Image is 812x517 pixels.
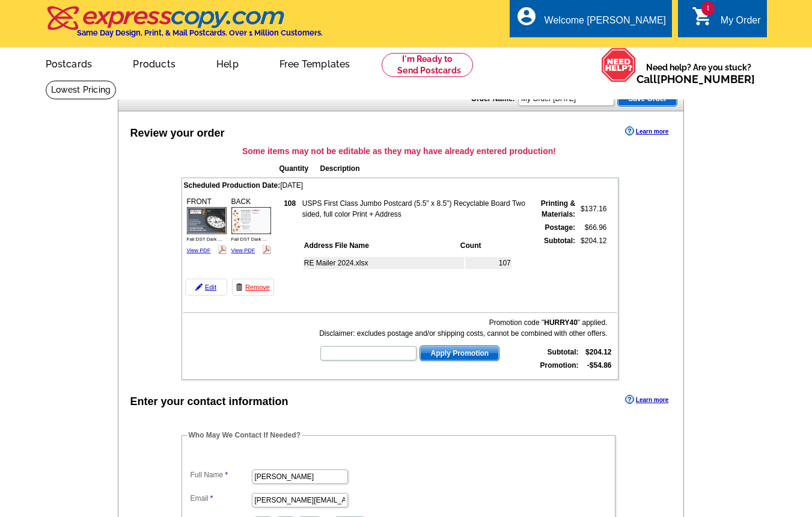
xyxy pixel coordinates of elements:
a: 1 shopping_cart My Order [692,13,761,28]
a: Same Day Design, Print, & Mail Postcards. Over 1 Million Customers. [46,14,323,37]
td: USPS First Class Jumbo Postcard (5.5" x 8.5") Recyclable Board Two sided, full color Print + Address [302,197,528,220]
button: Apply Promotion [420,345,499,361]
h3: Some items may not be editable as they may have already entered production! [182,146,617,156]
img: help [601,48,636,82]
th: Quantity [279,163,319,175]
div: Enter your contact information [130,394,288,410]
img: pdf_logo.png [218,245,227,254]
a: Edit [185,279,227,296]
td: [DATE] [183,179,617,191]
img: trashcan-icon.gif [236,283,243,291]
strong: Postage: [545,223,575,232]
legend: Who May We Contact If Needed? [188,430,302,441]
a: Remove [232,279,274,296]
td: RE Mailer 2024.xlsx [304,257,464,269]
div: Welcome [PERSON_NAME] [545,15,666,32]
a: Learn more [625,126,668,136]
strong: Subtotal: [548,348,579,356]
strong: $204.12 [585,348,611,356]
strong: Printing & Materials: [541,199,575,218]
i: account_circle [516,5,537,27]
strong: -$54.86 [587,361,612,370]
span: Fall DST Dark ... [231,237,267,242]
strong: Subtotal: [544,237,575,245]
img: small-thumb.jpg [231,207,271,234]
a: Products [114,49,195,77]
td: 107 [465,257,511,269]
th: Count [460,240,511,252]
div: Review your order [130,125,225,141]
th: Description [320,163,540,175]
a: View PDF [187,247,211,253]
div: BACK [230,194,273,258]
div: Promotion code " " applied. Disclaimer: excludes postage and/or shipping costs, cannot be combine... [319,317,607,339]
div: My Order [721,15,761,32]
a: Postcards [26,49,112,77]
img: pencil-icon.gif [195,283,203,291]
td: $137.16 [577,197,607,220]
span: Need help? Are you stuck? [636,61,761,85]
th: Address File Name [304,240,459,252]
span: Scheduled Production Date: [184,181,281,190]
label: Email [191,493,251,504]
a: Free Templates [260,49,370,77]
a: View PDF [231,247,255,253]
i: shopping_cart [692,5,713,27]
span: 1 [701,1,715,16]
a: Learn more [625,395,668,404]
span: Fall DST Dark ... [187,237,222,242]
h4: Same Day Design, Print, & Mail Postcards. Over 1 Million Customers. [77,28,323,37]
a: Help [197,49,258,77]
label: Full Name [191,469,251,480]
span: Apply Promotion [420,346,499,361]
img: small-thumb.jpg [187,207,227,234]
td: $204.12 [577,235,607,297]
td: $66.96 [577,221,607,234]
span: Call [636,73,755,85]
img: pdf_logo.png [262,245,271,254]
strong: 108 [284,199,296,208]
div: FRONT [185,194,228,258]
a: [PHONE_NUMBER] [657,73,755,85]
strong: Promotion: [540,361,579,370]
b: HURRY40 [544,318,578,327]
